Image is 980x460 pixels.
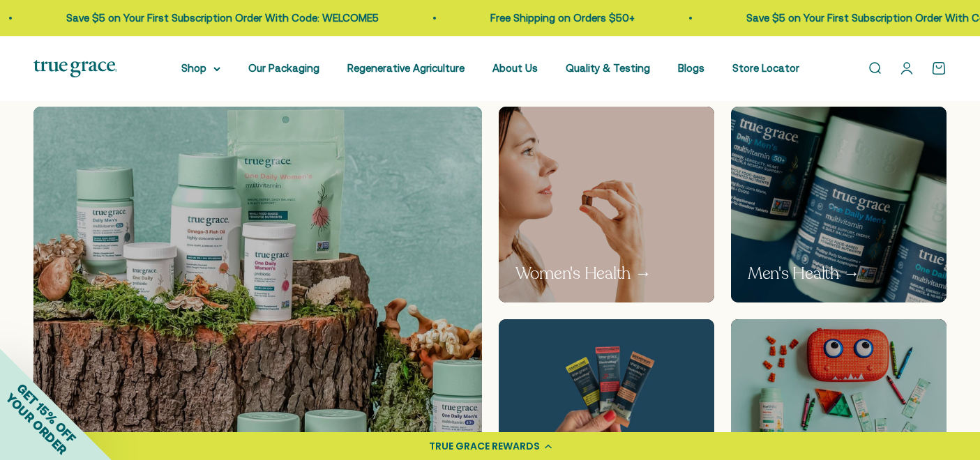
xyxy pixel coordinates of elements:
[14,381,79,445] span: GET 15% OFF
[347,62,465,74] a: Regenerative Agriculture
[499,107,714,302] a: Woman holding a small pill in a pink background Women's Health →
[566,62,650,74] a: Quality & Testing
[731,107,947,302] img: True Grace One Daily Men's multivitamin bottles on a blue background
[248,62,319,74] a: Our Packaging
[492,62,538,74] a: About Us
[62,10,375,26] p: Save $5 on Your First Subscription Order With Code: WELCOME5
[499,107,714,302] img: Woman holding a small pill in a pink background
[748,262,860,286] p: Men's Health →
[181,60,220,77] summary: Shop
[486,12,631,24] a: Free Shipping on Orders $50+
[731,107,947,302] a: True Grace One Daily Men's multivitamin bottles on a blue background Men's Health →
[429,439,540,454] div: TRUE GRACE REWARDS
[732,62,799,74] a: Store Locator
[515,262,651,286] p: Women's Health →
[678,62,704,74] a: Blogs
[3,390,70,457] span: YOUR ORDER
